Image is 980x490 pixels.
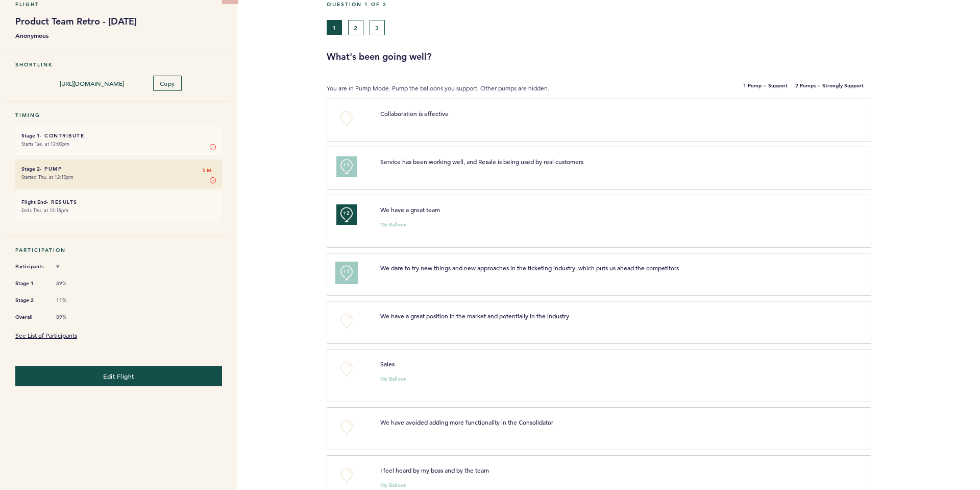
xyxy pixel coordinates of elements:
[15,112,222,119] h5: Timing
[56,314,87,321] span: 89%
[343,208,350,218] span: +2
[15,366,222,386] button: Edit Flight
[380,109,449,118] span: Collaboration is effective
[327,51,972,63] h3: What's been going well?
[21,132,216,139] h6: - Contribute
[21,199,216,205] h6: - Results
[327,20,342,35] button: 1
[327,83,646,94] p: You are in Pump Mode. Pump the balloons you support. Other pumps are hidden.
[15,331,77,339] a: See List of Participants
[795,83,864,94] b: 2 Pumps = Strongly Support
[380,377,407,382] small: My Balloon
[380,157,583,166] span: Service has been working well, and Resale is being used by real customers
[327,1,972,8] h5: Question 1 of 3
[380,418,553,426] span: We have avoided adding more functionality in the Consolidator
[21,166,40,172] small: Stage 2
[15,1,222,8] h5: Flight
[203,166,212,176] span: 5M
[380,264,679,272] span: We dare to try new things and new approaches in the ticketing industry, which puts us ahead the c...
[380,312,569,320] span: We have a great position in the market and potentially in the industry
[56,280,87,287] span: 89%
[160,79,175,87] span: Copy
[15,262,46,272] span: Participants
[103,372,134,380] span: Edit Flight
[743,83,788,94] b: 1 Pump = Support
[15,15,222,28] h1: Product Team Retro - [DATE]
[15,295,46,306] span: Stage 2
[370,20,385,35] button: 3
[21,166,216,172] h6: - Pump
[21,132,40,139] small: Stage 1
[153,76,182,91] button: Copy
[380,483,407,488] small: My Balloon
[380,222,407,227] small: My Balloon
[336,263,357,283] button: +1
[15,30,222,40] b: Anonymous
[343,266,350,276] span: +1
[21,174,73,180] time: Started Thu. at 12:10pm
[343,160,350,170] span: +1
[336,156,357,177] button: +1
[380,360,395,368] span: Sales
[336,204,357,225] button: +2
[15,312,46,322] span: Overall
[21,199,46,205] small: Flight End
[380,205,440,214] span: We have a great team
[380,466,489,474] span: I feel heard by my boss and by the team
[56,263,87,270] span: 9
[15,61,222,68] h5: Shortlink
[15,247,222,253] h5: Participation
[56,297,87,304] span: 11%
[15,278,46,289] span: Stage 1
[21,141,69,147] time: Starts Tue. at 12:00pm
[21,207,68,214] time: Ends Thu. at 12:15pm
[348,20,363,35] button: 2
